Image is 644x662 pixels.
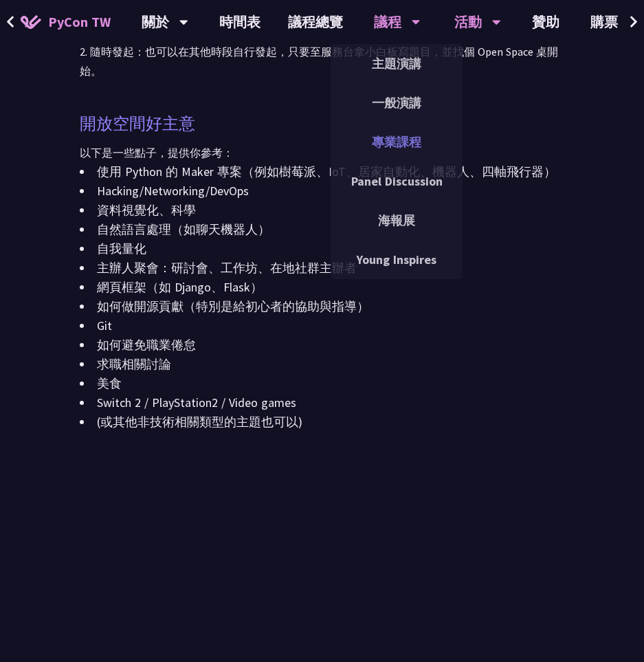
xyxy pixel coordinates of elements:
p: 開放空間好主意 [80,111,195,136]
a: Panel Discussion [331,165,463,197]
li: (或其他非技術相關類型的主題也可以) [80,412,565,432]
li: 自我量化 [80,239,565,258]
a: 專業課程 [331,126,463,158]
li: 如何避免職業倦怠 [80,335,565,355]
li: Git [80,316,565,335]
li: 使用 Python 的 Maker 專案（例如樹莓派、IoT、居家自動化、機器人、四軸飛行器） [80,162,565,181]
li: 資料視覺化、科學 [80,201,565,220]
li: 美食 [80,374,565,393]
a: Young Inspires [331,243,463,276]
li: Hacking/Networking/DevOps [80,181,565,201]
li: 求職相關討論 [80,355,565,374]
a: PyCon TW [7,5,124,39]
li: 自然語言處理（如聊天機器人） [80,220,565,239]
a: 主題演講 [331,47,463,80]
a: 一般演講 [331,87,463,119]
li: Switch 2 / PlayStation2 / Video games [80,393,565,412]
p: 以下是一些點子，提供你參考： [80,143,565,162]
a: 海報展 [331,204,463,236]
img: Home icon of PyCon TW 2025 [21,15,41,29]
li: 主辦人聚會：研討會、工作坊、在地社群主辦者 [80,258,565,278]
span: PyCon TW [48,12,111,32]
li: 如何做開源貢獻（特別是給初心者的協助與指導） [80,297,565,316]
li: 網頁框架（如 Django、Flask） [80,278,565,297]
